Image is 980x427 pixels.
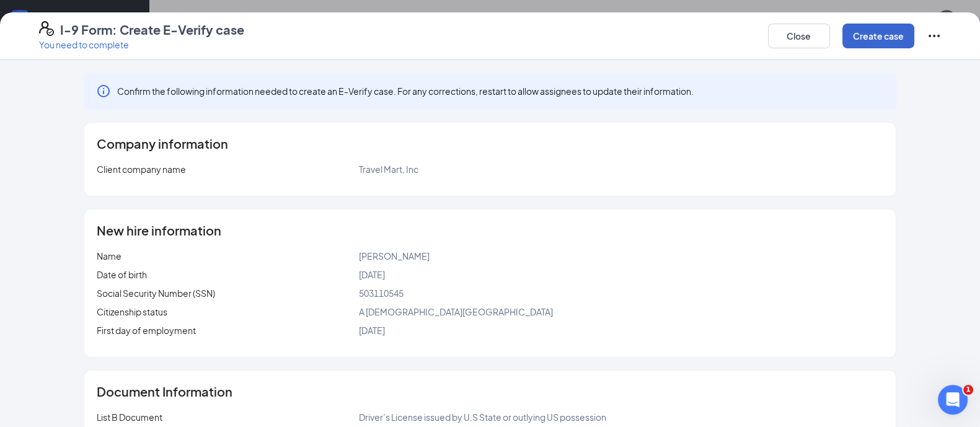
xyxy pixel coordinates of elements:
span: New hire information [97,224,221,237]
h4: I-9 Form: Create E-Verify case [60,21,244,38]
svg: FormI9EVerifyIcon [39,21,54,36]
svg: Info [96,84,111,99]
span: Citizenship status [97,306,167,317]
span: Driver’s License issued by U.S State or outlying US possession [359,412,606,423]
span: Social Security Number (SSN) [97,288,215,299]
span: A [DEMOGRAPHIC_DATA][GEOGRAPHIC_DATA] [359,306,553,317]
span: First day of employment [97,325,196,336]
span: Company information [97,138,228,150]
span: [DATE] [359,325,385,336]
span: [PERSON_NAME] [359,250,430,262]
svg: Ellipses [927,29,942,43]
span: Name [97,250,121,262]
span: Confirm the following information needed to create an E-Verify case. For any corrections, restart... [117,85,694,97]
button: Create case [842,24,914,48]
span: 1 [963,385,973,395]
span: [DATE] [359,269,385,280]
p: You need to complete [39,38,244,51]
span: Document Information [97,385,232,398]
span: Client company name [97,164,186,175]
button: Close [768,24,830,48]
span: 503110545 [359,288,404,299]
span: List B Document [97,412,162,423]
span: Date of birth [97,269,147,280]
iframe: Intercom live chat [938,385,968,415]
span: Travel Mart, Inc [359,164,418,175]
